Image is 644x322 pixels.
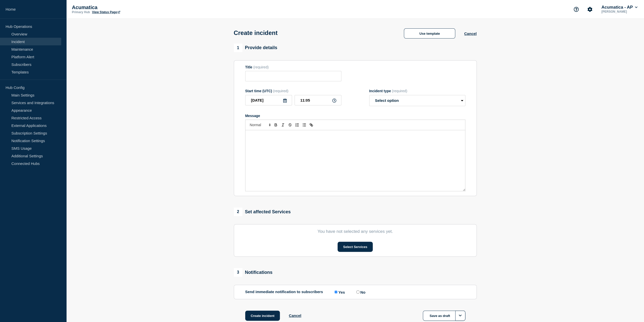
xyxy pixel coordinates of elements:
span: (required) [273,89,288,93]
div: Message [245,130,465,191]
button: Support [571,4,581,15]
button: Save as draft [423,311,465,321]
button: Toggle italic text [279,122,286,128]
h1: Create incident [234,29,278,36]
div: Notifications [234,268,273,277]
a: View Status Page [92,10,120,14]
button: Select Services [338,242,373,252]
span: 2 [234,207,242,216]
span: (required) [253,65,269,69]
input: Title [245,71,341,81]
button: Toggle ordered list [294,122,301,128]
div: Set affected Services [234,207,291,216]
p: Send immediate notification to subscribers [245,290,323,294]
button: Toggle link [308,122,315,128]
p: Primary Hub [72,10,90,14]
div: Start time (UTC) [245,89,341,93]
button: Cancel [464,31,476,36]
select: Incident type [369,95,465,106]
button: Toggle bulleted list [301,122,308,128]
input: No [356,290,360,294]
div: Provide details [234,44,277,52]
button: Toggle bold text [272,122,279,128]
p: Acumatica [72,5,173,10]
span: (required) [392,89,407,93]
div: Message [245,114,465,118]
p: You have not selected any services yet. [245,229,465,234]
span: 3 [234,268,242,277]
input: HH:MM [295,95,341,105]
span: Font size [247,122,272,128]
input: YYYY-MM-DD [245,95,292,105]
button: Acumatica - AP [600,5,638,10]
p: [PERSON_NAME] [600,10,638,13]
button: Toggle strikethrough text [286,122,294,128]
button: Create incident [245,311,280,321]
button: Use template [404,28,455,39]
button: Options [455,311,465,321]
span: 1 [234,44,242,52]
label: No [355,290,365,294]
div: Send immediate notification to subscribers [245,290,465,294]
div: Incident type [369,89,465,93]
button: Account settings [585,4,595,15]
label: Yes [333,290,345,294]
button: Cancel [289,313,301,318]
input: Yes [334,290,338,294]
div: Title [245,65,341,69]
